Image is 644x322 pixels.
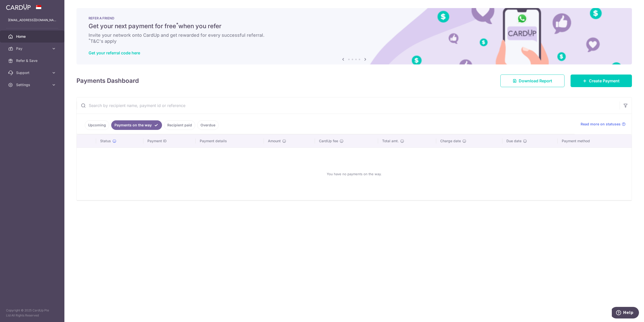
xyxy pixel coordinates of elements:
a: Upcoming [85,120,109,130]
span: Due date [506,138,521,144]
input: Search by recipient name, payment id or reference [77,97,620,114]
a: Download Report [500,75,565,87]
h4: Payments Dashboard [76,76,139,85]
span: Download Report [519,78,552,84]
th: Payment method [558,134,632,148]
span: CardUp fee [319,138,338,144]
th: Payment ID [143,134,196,148]
a: Recipient paid [164,120,195,130]
span: Home [16,34,49,39]
span: Support [16,70,49,75]
span: Pay [16,46,49,51]
span: Refer & Save [16,58,49,63]
div: You have no payments on the way. [83,152,626,196]
img: RAF banner [76,8,632,64]
p: REFER A FRIEND [89,16,620,20]
p: [EMAIL_ADDRESS][DOMAIN_NAME] [8,18,56,23]
span: Status [100,138,111,144]
span: Total amt. [382,138,399,144]
a: Create Payment [571,75,632,87]
h6: Invite your network onto CardUp and get rewarded for every successful referral. T&C's apply [89,32,620,44]
span: Charge date [440,138,461,144]
h5: Get your next payment for free when you refer [89,22,620,30]
a: Overdue [197,120,219,130]
a: Get your referral code here [89,50,140,55]
a: Read more on statuses [581,122,626,127]
th: Payment details [196,134,264,148]
img: CardUp [6,4,31,10]
iframe: Opens a widget where you can find more information [612,307,639,319]
a: Payments on the way [111,120,162,130]
span: Amount [268,138,281,144]
span: Create Payment [589,78,620,84]
span: Settings [16,82,49,87]
span: Read more on statuses [581,122,621,127]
